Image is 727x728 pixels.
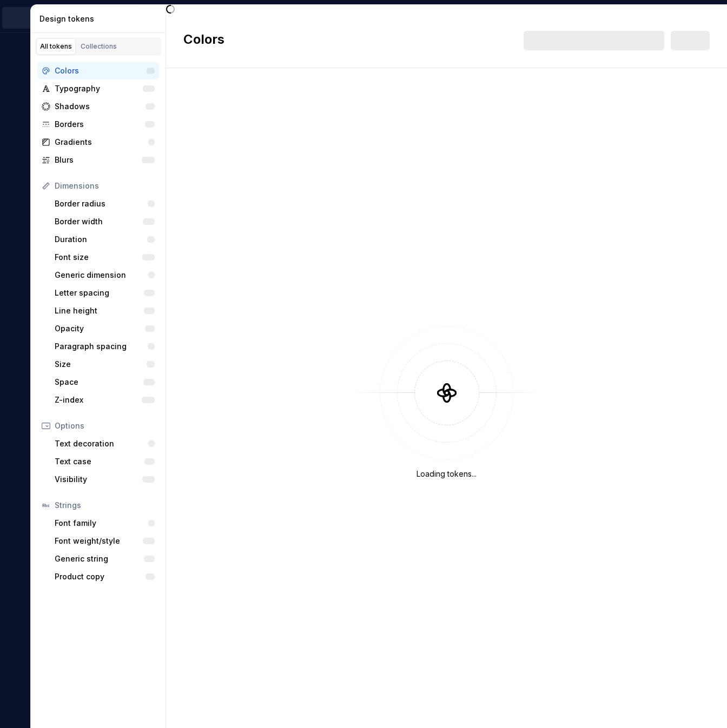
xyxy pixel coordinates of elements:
div: Duration [55,234,147,245]
div: Design tokens [39,14,161,24]
div: Generic dimension [55,270,148,280]
div: Visibility [55,474,142,485]
a: Gradients [37,133,159,151]
div: Dimensions [55,181,155,191]
div: Shadows [55,101,146,112]
div: Line height [55,305,144,316]
a: Generic dimension [50,266,159,284]
a: Shadows [37,98,159,115]
a: Font size [50,249,159,266]
a: Letter spacing [50,284,159,302]
div: Opacity [55,323,145,334]
a: Space [50,373,159,391]
a: Z-index [50,391,159,409]
a: Colors [37,62,159,79]
a: Line height [50,302,159,319]
div: Border width [55,216,143,227]
a: Size [50,356,159,373]
a: Duration [50,231,159,248]
div: Border radius [55,198,148,209]
div: Text case [55,456,144,467]
a: Text case [50,453,159,470]
div: Options [55,420,155,431]
div: Size [55,359,147,370]
div: Font weight/style [55,536,143,546]
a: Typography [37,80,159,97]
div: Borders [55,119,145,130]
div: Loading tokens... [417,469,477,479]
a: Borders [37,116,159,133]
div: Blurs [55,155,142,165]
a: Font family [50,515,159,532]
a: Border radius [50,195,159,212]
div: Font size [55,252,142,263]
div: Text decoration [55,438,148,449]
div: Z-index [55,395,142,405]
div: Paragraph spacing [55,341,148,352]
div: Font family [55,518,148,529]
h2: Colors [183,31,224,50]
div: Letter spacing [55,288,144,298]
a: Generic string [50,550,159,567]
div: Collections [81,42,117,51]
div: Gradients [55,137,148,148]
a: Opacity [50,320,159,337]
div: Space [55,377,143,388]
a: Font weight/style [50,532,159,550]
a: Visibility [50,471,159,488]
a: Blurs [37,151,159,169]
div: Typography [55,83,143,94]
a: Border width [50,213,159,230]
div: Colors [55,65,147,76]
div: Strings [55,500,155,511]
a: Text decoration [50,435,159,452]
a: Paragraph spacing [50,338,159,355]
div: All tokens [40,42,72,51]
div: Product copy [55,571,146,582]
div: Generic string [55,553,144,564]
a: Product copy [50,568,159,585]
